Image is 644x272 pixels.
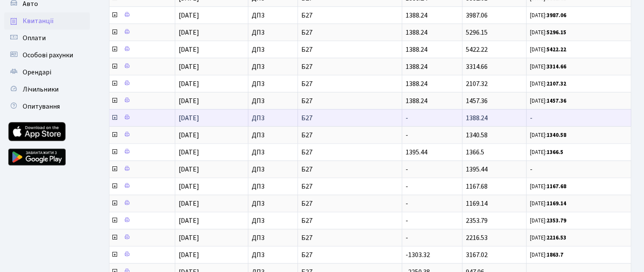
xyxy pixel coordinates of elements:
small: [DATE]: [530,200,566,207]
span: - [406,199,408,208]
span: - [406,233,408,242]
span: Б27 [301,234,398,241]
span: 3167.02 [466,250,488,260]
span: Б27 [301,46,398,53]
b: 2216.53 [547,234,566,242]
span: ДП3 [252,183,294,190]
span: 1395.44 [466,165,488,174]
small: [DATE]: [530,131,566,139]
span: 1388.24 [466,113,488,123]
span: ДП3 [252,98,294,104]
span: [DATE] [179,45,199,54]
span: ДП3 [252,132,294,139]
span: Б27 [301,12,398,19]
span: [DATE] [179,165,199,174]
span: 5422.22 [466,45,488,54]
a: Орендарі [4,64,90,81]
b: 3987.06 [547,12,566,19]
span: Б27 [301,166,398,173]
b: 5422.22 [547,46,566,53]
a: Опитування [4,98,90,115]
span: - [406,182,408,191]
span: ДП3 [252,63,294,70]
small: [DATE]: [530,217,566,225]
span: -1303.32 [406,250,430,260]
a: Лічильники [4,81,90,98]
span: 1457.36 [466,96,488,106]
span: Б27 [301,80,398,87]
span: 1388.24 [406,96,427,106]
span: ДП3 [252,234,294,241]
span: [DATE] [179,182,199,191]
a: Квитанції [4,12,90,30]
span: ДП3 [252,200,294,207]
span: 1340.58 [466,130,488,140]
span: Особові рахунки [23,50,73,60]
span: - [530,166,627,173]
span: Б27 [301,200,398,207]
small: [DATE]: [530,251,563,259]
span: ДП3 [252,80,294,87]
span: [DATE] [179,11,199,20]
span: - [406,216,408,225]
span: - [406,165,408,174]
b: 1169.14 [547,200,566,207]
span: 1167.68 [466,182,488,191]
span: Б27 [301,183,398,190]
a: Оплати [4,30,90,47]
span: [DATE] [179,62,199,71]
span: 1388.24 [406,45,427,54]
span: Б27 [301,132,398,139]
span: Опитування [23,102,60,111]
b: 3314.66 [547,63,566,71]
span: ДП3 [252,217,294,224]
small: [DATE]: [530,29,566,36]
span: ДП3 [252,46,294,53]
b: 5296.15 [547,29,566,36]
span: 5296.15 [466,28,488,37]
span: 1395.44 [406,148,427,157]
span: Б27 [301,217,398,224]
span: ДП3 [252,166,294,173]
b: 1167.68 [547,183,566,190]
span: [DATE] [179,79,199,89]
b: 2353.79 [547,217,566,225]
small: [DATE]: [530,148,563,156]
span: - [406,130,408,140]
span: Б27 [301,251,398,258]
small: [DATE]: [530,80,566,88]
span: Лічильники [23,85,59,94]
span: Б27 [301,115,398,121]
b: 1863.7 [547,251,563,259]
span: ДП3 [252,29,294,36]
span: Квитанції [23,16,54,26]
span: [DATE] [179,199,199,208]
small: [DATE]: [530,183,566,190]
span: Орендарі [23,68,51,77]
span: [DATE] [179,130,199,140]
small: [DATE]: [530,63,566,71]
span: 1388.24 [406,79,427,89]
b: 1340.58 [547,131,566,139]
span: 1388.24 [406,28,427,37]
span: Б27 [301,29,398,36]
span: - [530,115,627,121]
a: Особові рахунки [4,47,90,64]
small: [DATE]: [530,234,566,242]
span: Б27 [301,149,398,156]
b: 1366.5 [547,148,563,156]
span: [DATE] [179,233,199,242]
span: ДП3 [252,12,294,19]
span: 2353.79 [466,216,488,225]
span: [DATE] [179,96,199,106]
span: 1366.5 [466,148,484,157]
span: 1388.24 [406,62,427,71]
span: 3314.66 [466,62,488,71]
span: ДП3 [252,115,294,121]
span: ДП3 [252,149,294,156]
span: Оплати [23,33,46,43]
span: 3987.06 [466,11,488,20]
span: ДП3 [252,251,294,258]
small: [DATE]: [530,97,566,105]
span: 1169.14 [466,199,488,208]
